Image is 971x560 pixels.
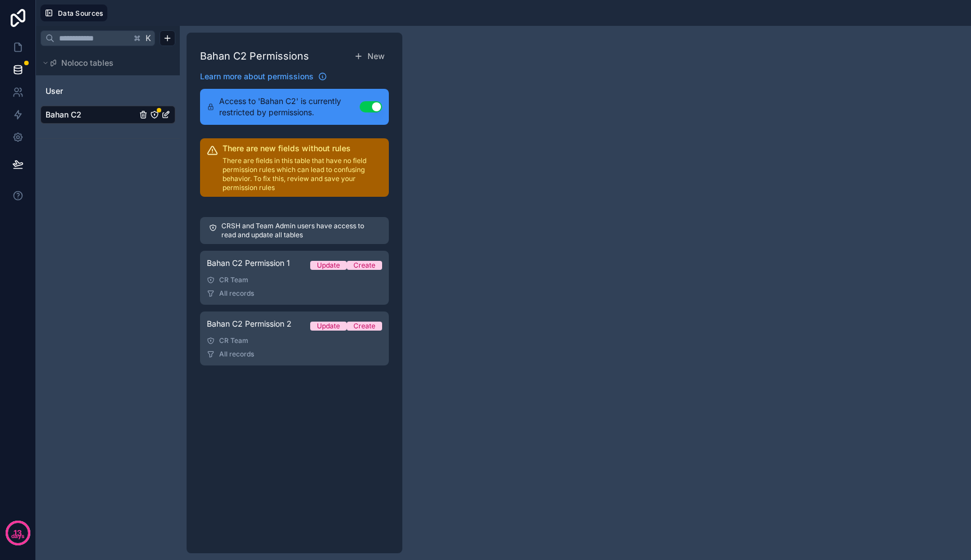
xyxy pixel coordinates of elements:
[219,96,360,118] span: Access to 'Bahan C2' is currently restricted by permissions.
[207,336,382,345] div: CR Team
[46,85,137,97] a: User
[317,261,340,270] div: Update
[207,258,290,269] span: Bahan C2 Permission 1
[200,251,389,305] a: Bahan C2 Permission 1UpdateCreateCR TeamAll records
[317,322,340,331] div: Update
[144,34,152,42] span: K
[350,46,389,66] button: New
[46,109,137,120] a: Bahan C2
[13,527,22,539] p: 13
[40,4,107,21] button: Data Sources
[46,109,81,120] span: Bahan C2
[207,318,292,329] span: Bahan C2 Permission 2
[353,261,375,270] div: Create
[11,532,25,541] p: days
[219,350,254,359] span: All records
[200,71,314,82] span: Learn more about permissions
[58,9,103,17] span: Data Sources
[219,289,254,298] span: All records
[200,311,389,365] a: Bahan C2 Permission 2UpdateCreateCR TeamAll records
[367,51,384,62] span: New
[223,143,382,154] h2: There are new fields without rules
[223,156,382,192] p: There are fields in this table that have no field permission rules which can lead to confusing be...
[40,106,175,124] div: Bahan C2
[46,85,63,97] span: User
[207,276,382,284] div: CR Team
[40,55,169,71] button: Noloco tables
[61,57,114,69] span: Noloco tables
[200,48,309,64] h1: Bahan C2 Permissions
[200,71,327,82] a: Learn more about permissions
[353,322,375,331] div: Create
[40,82,175,100] div: User
[221,222,380,240] p: CRSH and Team Admin users have access to read and update all tables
